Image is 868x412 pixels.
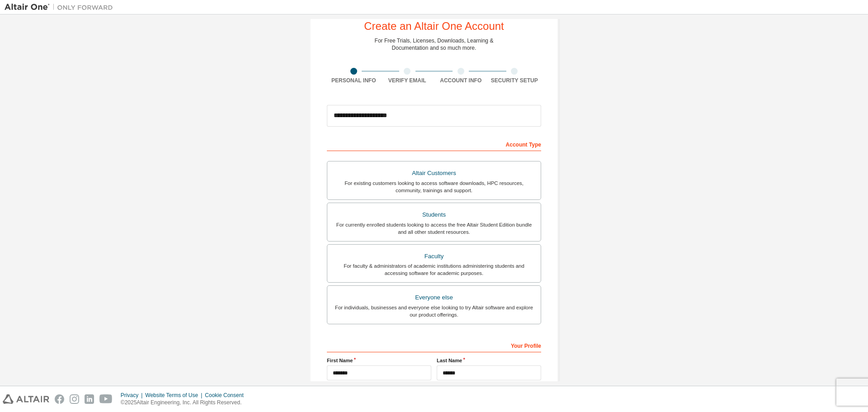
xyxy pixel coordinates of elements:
div: Account Type [327,137,541,151]
label: Last Name [437,357,541,364]
div: For currently enrolled students looking to access the free Altair Student Edition bundle and all ... [333,221,535,236]
img: facebook.svg [55,394,64,404]
div: Verify Email [381,77,434,84]
label: First Name [327,357,431,364]
div: Website Terms of Use [145,392,205,399]
img: youtube.svg [99,394,113,404]
img: linkedin.svg [85,394,94,404]
div: Cookie Consent [205,392,249,399]
div: Personal Info [327,77,381,84]
div: For individuals, businesses and everyone else looking to try Altair software and explore our prod... [333,304,535,318]
img: instagram.svg [70,394,79,404]
p: © 2025 Altair Engineering, Inc. All Rights Reserved. [121,399,249,407]
div: Security Setup [488,77,542,84]
div: For faculty & administrators of academic institutions administering students and accessing softwa... [333,262,535,277]
div: Create an Altair One Account [364,21,504,32]
div: Everyone else [333,291,535,304]
div: Altair Customers [333,167,535,180]
div: Students [333,208,535,221]
div: For existing customers looking to access software downloads, HPC resources, community, trainings ... [333,180,535,194]
div: For Free Trials, Licenses, Downloads, Learning & Documentation and so much more. [375,37,494,52]
img: Altair One [5,3,118,12]
img: altair_logo.svg [3,394,49,404]
div: Account Info [434,77,488,84]
div: Faculty [333,250,535,263]
div: Your Profile [327,338,541,352]
div: Privacy [121,392,145,399]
